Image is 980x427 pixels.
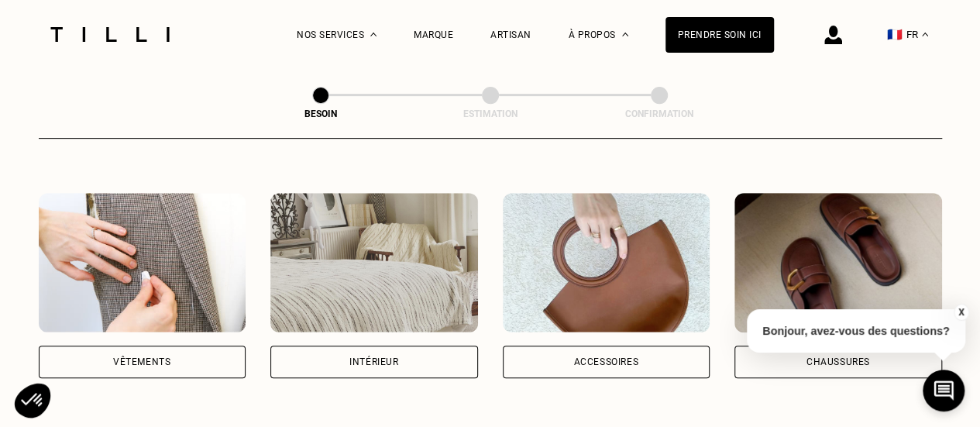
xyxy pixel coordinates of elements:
span: 🇫🇷 [887,27,903,42]
p: Bonjour, avez-vous des questions? [747,309,965,353]
a: Artisan [490,29,531,40]
img: Menu déroulant [370,33,377,36]
button: X [953,304,968,321]
img: Logo du service de couturière Tilli [45,27,175,42]
div: Vêtements [113,357,170,367]
img: menu déroulant [922,33,928,36]
img: Chaussures [734,193,942,332]
div: Chaussures [806,357,870,367]
img: icône connexion [824,26,842,44]
div: Accessoires [573,357,638,367]
a: Prendre soin ici [665,17,774,53]
div: Estimation [413,108,568,119]
img: Intérieur [270,193,478,332]
img: Accessoires [503,193,710,332]
div: Confirmation [582,108,737,119]
div: Intérieur [349,357,398,367]
div: Besoin [243,108,398,119]
img: Vêtements [39,193,246,332]
a: Marque [414,29,453,40]
img: Menu déroulant à propos [622,33,628,36]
